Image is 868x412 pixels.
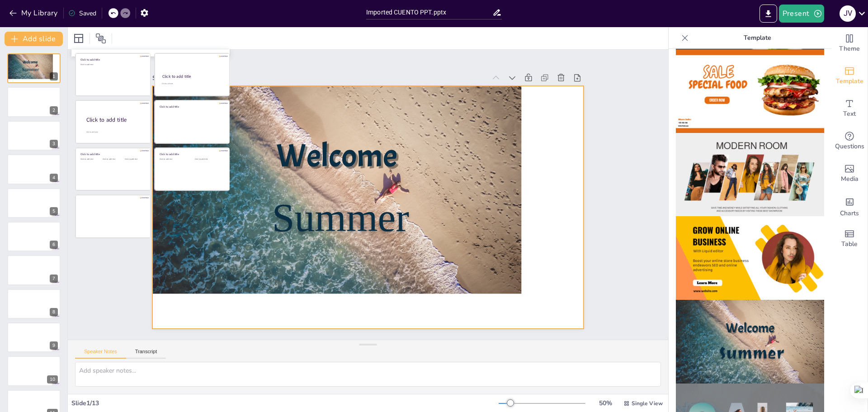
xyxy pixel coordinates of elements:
[50,72,58,81] div: 1
[75,349,126,359] button: Speaker Notes
[759,5,777,23] button: Export to PowerPoint
[676,49,824,133] img: thumb-2.png
[7,289,61,319] div: 8
[835,142,864,152] span: Questions
[160,152,224,156] div: Click to add title
[95,33,106,44] span: Position
[125,158,145,160] div: Click to add text
[50,341,58,350] div: 9
[676,133,824,217] img: thumb-3.png
[831,92,868,125] div: Add text boxes
[7,154,61,184] div: 4
[841,174,859,184] span: Media
[5,32,63,46] button: Add slide
[86,131,143,133] div: Click to add body
[160,158,188,160] div: Click to add text
[841,239,858,249] span: Table
[779,5,824,23] button: Present
[839,44,860,54] span: Theme
[50,106,58,114] div: 2
[162,74,222,79] div: Click to add title
[71,31,86,46] div: Layout
[676,216,824,300] img: thumb-4.png
[840,5,856,23] button: J V
[676,300,824,384] img: thumb-5.png
[831,27,868,60] div: Change the overall theme
[836,76,863,86] span: Template
[7,255,61,285] div: 7
[7,188,61,218] div: 5
[160,105,224,109] div: Click to add title
[50,308,58,316] div: 8
[50,140,58,148] div: 3
[7,356,61,386] div: 10
[831,60,868,92] div: Add ready made slides
[50,207,58,215] div: 5
[840,5,856,22] div: J V
[23,60,38,65] span: Welcome
[843,109,856,119] span: Text
[831,223,868,255] div: Add a table
[86,116,144,124] div: Click to add title
[831,157,868,190] div: Add images, graphics, shapes or video
[7,322,61,352] div: 9
[366,6,492,19] input: Insert title
[195,158,223,160] div: Click to add text
[840,208,859,218] span: Charts
[68,9,96,18] div: Saved
[126,349,166,359] button: Transcript
[7,6,61,20] button: My Library
[71,399,499,407] div: Slide 1 / 13
[80,57,145,61] div: Click to add title
[80,152,145,156] div: Click to add title
[103,158,123,160] div: Click to add text
[47,375,58,384] div: 10
[831,125,868,157] div: Get real-time input from your audience
[632,400,663,407] span: Single View
[50,174,58,182] div: 4
[831,190,868,223] div: Add charts and graphs
[80,158,101,160] div: Click to add text
[295,104,380,248] span: Summer
[80,63,145,66] div: Click to add text
[162,83,222,85] div: Click to add text
[7,121,61,151] div: 3
[22,67,39,72] span: Summer
[7,87,61,117] div: 2
[50,275,58,283] div: 7
[7,222,61,251] div: 6
[692,27,822,49] p: Template
[7,53,61,83] div: 1
[50,241,58,249] div: 6
[594,399,616,407] div: 50 %
[357,89,434,217] span: Welcome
